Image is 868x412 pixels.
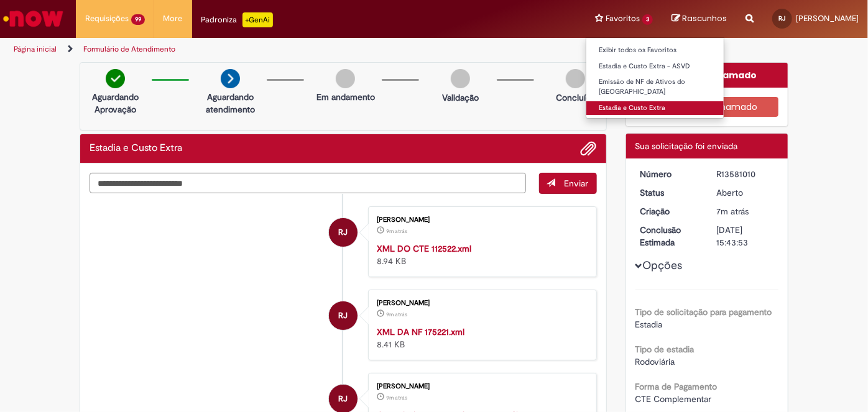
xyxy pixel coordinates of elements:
span: 3 [642,14,653,25]
img: ServiceNow [1,6,65,31]
b: Tipo de estadia [635,344,695,355]
div: Renato Junior [329,218,358,247]
a: XML DA NF 175221.xml [377,326,464,337]
a: Exibir todos os Favoritos [586,43,724,57]
img: check-circle-green.png [106,69,125,88]
span: [PERSON_NAME] [796,13,859,24]
img: img-circle-grey.png [336,69,355,88]
div: 30/09/2025 11:43:49 [716,205,774,217]
div: [PERSON_NAME] [377,216,584,224]
span: Enviar [565,178,589,189]
b: Tipo de solicitação para pagamento [635,306,772,318]
p: Validação [442,91,479,104]
span: Favoritos [606,12,640,25]
span: 9m atrás [386,394,407,401]
div: 8.94 KB [377,242,584,267]
dt: Criação [631,205,708,217]
span: Rascunhos [682,12,727,24]
p: Aguardando atendimento [200,91,261,116]
img: arrow-next.png [221,69,240,88]
p: +GenAi [242,12,273,27]
dt: Conclusão Estimada [631,224,708,249]
p: Aguardando Aprovação [85,91,145,116]
time: 30/09/2025 11:41:36 [386,227,407,235]
span: 7m atrás [716,206,749,217]
div: Padroniza [201,12,273,27]
span: RJ [779,14,786,22]
a: Página inicial [14,44,57,54]
a: Emissão de NF de Ativos do [GEOGRAPHIC_DATA] [586,75,724,98]
span: RJ [338,217,348,247]
span: RJ [338,301,348,331]
textarea: Digite sua mensagem aqui... [90,173,526,193]
img: img-circle-grey.png [566,69,585,88]
span: 9m atrás [386,311,407,318]
time: 30/09/2025 11:41:27 [386,311,407,318]
time: 30/09/2025 11:41:19 [386,394,407,401]
span: 99 [131,14,145,25]
button: Adicionar anexos [581,140,597,157]
a: XML DO CTE 112522.xml [377,243,471,254]
a: Estadia e Custo Extra - ASVD [586,60,724,73]
div: [PERSON_NAME] [377,300,584,307]
ul: Favoritos [586,37,724,119]
span: CTE Complementar [635,393,712,405]
div: Renato Junior [329,301,358,330]
time: 30/09/2025 11:43:49 [716,206,749,217]
h2: Estadia e Custo Extra Histórico de tíquete [90,143,182,154]
dt: Número [631,168,708,180]
a: Rascunhos [672,13,727,25]
span: Requisições [85,12,129,25]
b: Forma de Pagamento [635,381,718,392]
span: 9m atrás [386,227,407,235]
span: Sua solicitação foi enviada [635,140,738,152]
span: Estadia [635,319,663,330]
span: More [164,12,183,25]
a: Formulário de Atendimento [83,44,175,54]
div: Aberto [716,186,774,199]
p: Concluído [556,91,596,104]
div: [DATE] 15:43:53 [716,224,774,249]
div: R13581010 [716,168,774,180]
div: [PERSON_NAME] [377,383,584,390]
div: 8.41 KB [377,326,584,350]
img: img-circle-grey.png [451,69,470,88]
ul: Trilhas de página [9,38,570,61]
button: Enviar [539,173,597,194]
a: Estadia e Custo Extra [586,101,724,115]
span: Rodoviária [635,356,675,367]
p: Em andamento [316,91,375,103]
dt: Status [631,186,708,199]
